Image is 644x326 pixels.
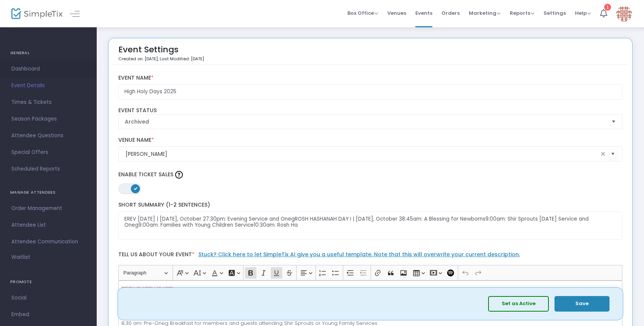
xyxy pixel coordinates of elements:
[118,137,623,144] label: Venue Name
[11,97,85,107] span: Times & Tickets
[11,293,85,303] span: Social
[488,296,549,312] button: Set as Active
[118,201,210,208] span: Short Summary (1-2 Sentences)
[575,9,591,17] span: Help
[123,268,163,277] span: Paragraph
[469,9,501,17] span: Marketing
[441,3,460,23] span: Orders
[11,164,85,174] span: Scheduled Reports
[175,171,183,179] img: question-mark
[118,56,204,62] p: Created on: [DATE]
[198,251,520,258] a: Stuck? Click here to let SimpleTix AI give you a useful template. Note that this will overwrite y...
[608,146,618,162] button: Select
[415,3,432,23] span: Events
[118,42,204,64] div: Event Settings
[11,310,85,320] span: Embed
[118,169,623,180] label: Enable Ticket Sales
[121,286,173,292] u: EREV [DATE] | [DATE]
[510,9,534,17] span: Reports
[121,285,619,307] p: Evening Service and Oneg
[118,84,623,100] input: Enter Event Name
[11,204,85,213] span: Order Management
[11,254,30,261] span: Waitlist
[11,114,85,124] span: Season Packages
[118,75,623,81] label: Event Name
[118,107,623,114] label: Event Status
[115,247,626,265] label: Tell us about your event
[598,149,608,158] span: clear
[11,81,85,91] span: Event Details
[347,9,378,17] span: Box Office
[11,147,85,157] span: Special Offers
[11,64,85,74] span: Dashboard
[11,131,85,141] span: Attendee Questions
[118,265,623,280] div: Editor toolbar
[126,150,599,158] input: Select Venue
[11,220,85,230] span: Attendee List
[10,45,86,61] h4: GENERAL
[554,296,609,312] button: Save
[387,3,406,23] span: Venues
[125,118,606,125] span: Archived
[134,187,137,190] span: ON
[608,114,619,129] button: Select
[10,185,86,200] h4: MANAGE ATTENDEES
[543,3,566,23] span: Settings
[10,274,86,290] h4: PROMOTE
[11,237,85,247] span: Attendee Communication
[120,267,171,279] button: Paragraph
[158,56,204,62] span: , Last Modified: [DATE]
[604,4,611,11] div: 1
